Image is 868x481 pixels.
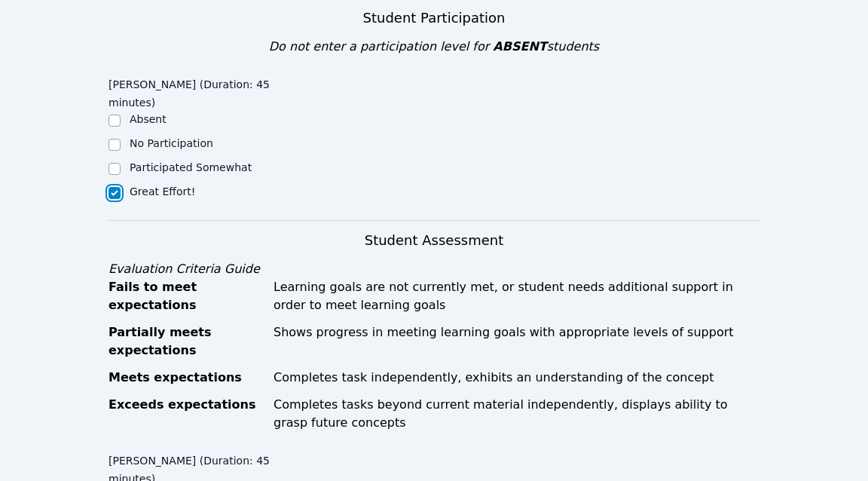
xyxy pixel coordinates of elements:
[274,278,759,314] div: Learning goals are not currently met, or student needs additional support in order to meet learni...
[108,8,759,29] h3: Student Participation
[130,185,195,198] label: Great Effort!
[130,137,213,149] label: No Participation
[108,71,271,112] legend: [PERSON_NAME] (Duration: 45 minutes)
[493,39,546,54] span: ABSENT
[108,396,264,432] div: Exceeds expectations
[130,113,167,125] label: Absent
[274,369,759,387] div: Completes task independently, exhibits an understanding of the concept
[108,38,759,56] div: Do not enter a participation level for students
[130,161,252,173] label: Participated Somewhat
[108,230,759,251] h3: Student Assessment
[108,260,759,278] div: Evaluation Criteria Guide
[274,323,759,360] div: Shows progress in meeting learning goals with appropriate levels of support
[108,323,264,360] div: Partially meets expectations
[108,369,264,387] div: Meets expectations
[108,278,264,314] div: Fails to meet expectations
[274,396,759,432] div: Completes tasks beyond current material independently, displays ability to grasp future concepts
